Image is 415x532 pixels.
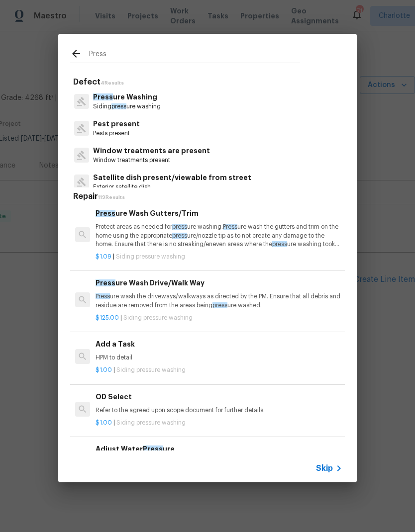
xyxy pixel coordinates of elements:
[96,391,342,402] h6: OD Select
[96,420,112,426] span: $1.00
[73,191,345,202] h5: Repair
[96,339,342,350] h6: Add a Task
[96,292,342,309] p: ure wash the driveways/walkways as directed by the PM. Ensure that all debris and residue are rem...
[223,224,237,230] span: Press
[96,315,119,321] span: $125.00
[93,92,161,102] p: ure Washing
[93,102,161,111] p: Siding ure washing
[316,463,333,473] span: Skip
[96,367,112,373] span: $1.00
[116,254,185,260] span: Siding pressure washing
[172,224,187,230] span: press
[96,253,342,261] p: |
[98,195,125,200] span: 119 Results
[93,146,210,156] p: Window treatments are present
[101,81,124,86] span: 4 Results
[96,406,342,415] p: Refer to the agreed upon scope document for further details.
[116,367,186,373] span: Siding pressure washing
[96,366,342,374] p: |
[96,208,342,219] h6: ure Wash Gutters/Trim
[96,210,115,217] span: Press
[96,293,110,299] span: Press
[96,254,111,260] span: $1.09
[96,354,342,362] p: HPM to detail
[96,443,342,454] h6: Adjust Water ure
[116,420,186,426] span: Siding pressure washing
[96,223,342,248] p: Protect areas as needed for ure washing. ure wash the gutters and trim on the home using the appr...
[96,314,342,322] p: |
[93,93,113,100] span: Press
[89,48,300,63] input: Search issues or repairs
[93,173,251,183] p: Satellite dish present/viewable from street
[93,156,210,165] p: Window treatments present
[123,315,193,321] span: Siding pressure washing
[143,445,163,452] span: Press
[96,419,342,427] p: |
[212,302,227,308] span: press
[93,119,140,129] p: Pest present
[96,279,115,286] span: Press
[73,77,345,88] h5: Defect
[96,277,342,288] h6: ure Wash Drive/Walk Way
[172,233,187,239] span: press
[111,103,126,109] span: press
[272,241,287,247] span: press
[93,183,251,191] p: Exterior satellite dish
[93,129,140,138] p: Pests present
